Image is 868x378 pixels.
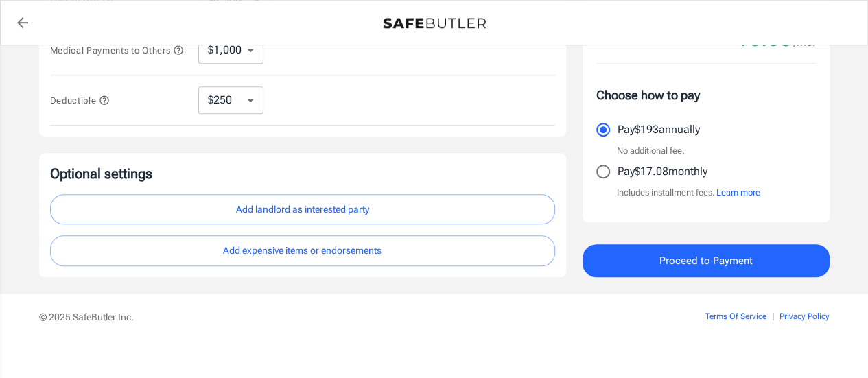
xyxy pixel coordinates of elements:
[9,9,36,36] a: back to quotes
[716,186,760,200] button: Learn more
[50,95,110,106] span: Deductible
[50,164,555,183] p: Optional settings
[50,92,110,108] button: Deductible
[596,86,816,104] p: Choose how to pay
[659,252,753,270] span: Proceed to Payment
[50,45,185,56] span: Medical Payments to Others
[50,194,555,225] button: Add landlord as interested party
[617,186,760,200] p: Includes installment fees.
[618,121,700,138] p: Pay $193 annually
[772,311,774,321] span: |
[50,235,555,266] button: Add expensive items or endorsements
[50,42,185,58] button: Medical Payments to Others
[583,244,830,277] button: Proceed to Payment
[618,163,707,180] p: Pay $17.08 monthly
[39,310,628,324] p: © 2025 SafeButler Inc.
[617,144,685,158] p: No additional fee.
[383,18,486,29] img: Back to quotes
[779,311,830,321] a: Privacy Policy
[705,311,766,321] a: Terms Of Service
